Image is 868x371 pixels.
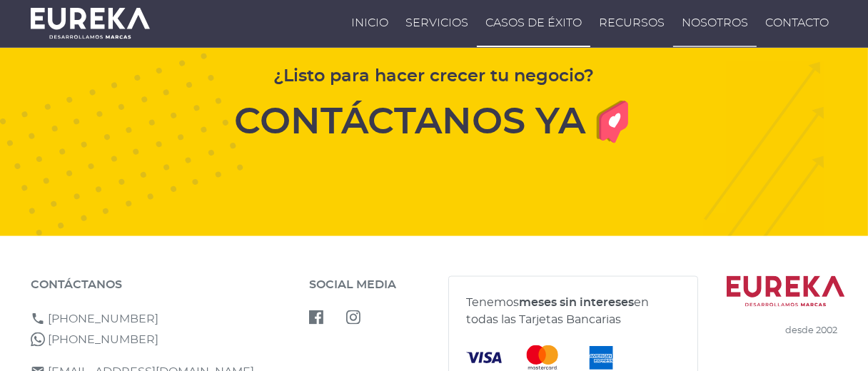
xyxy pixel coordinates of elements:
[785,324,837,337] span: desde 2002
[466,294,680,328] div: Tenemos en todas las Tarjetas Bancarias
[802,303,861,364] iframe: Cliengo Widget
[31,310,158,327] a: [PHONE_NUMBER]
[31,63,837,89] p: ¿Listo para hacer crecer tu negocio?
[591,101,634,143] img: 2258e7e.svg
[234,101,634,145] a: CONTÁCTANOS YA
[309,276,420,293] div: Social Media
[31,276,281,293] div: Contáctanos
[31,331,158,348] a: [PHONE_NUMBER]
[519,297,634,308] strong: meses sin intereses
